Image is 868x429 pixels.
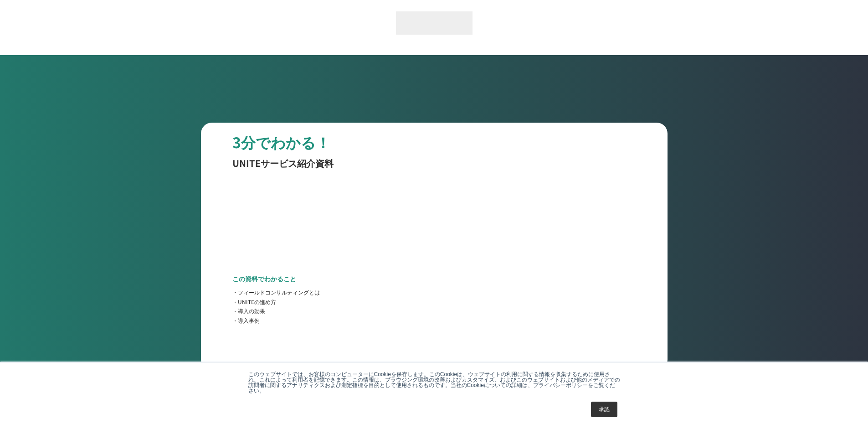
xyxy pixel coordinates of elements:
[232,288,320,325] p: ・フィールドコンサルティングとは ・UNITEの進め方 ・導入の効果 ・導入事例
[232,157,334,170] p: UNITEサービス紹介資料
[232,132,330,152] p: 3分でわかる！
[232,274,296,284] p: この資料でわかること
[248,372,620,393] p: このウェブサイトでは、お客様のコンピューターにCookieを保存します。このCookieは、ウェブサイトの利用に関する情報を収集するために使用され、これによって利用者を記憶できます。この情報は、...
[591,402,617,417] a: 承認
